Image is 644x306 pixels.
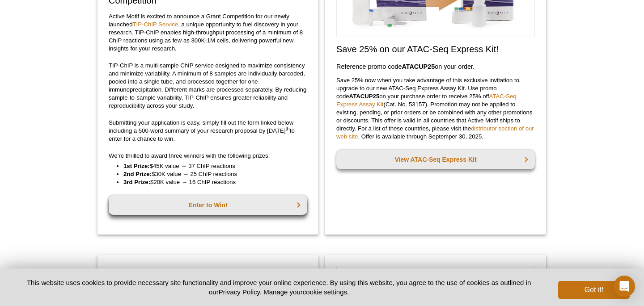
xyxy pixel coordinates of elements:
strong: ATACUP25 [402,63,435,70]
p: Save 25% now when you take advantage of this exclusive invitation to upgrade to our new ATAC-Seq ... [336,76,535,141]
p: Active Motif is excited to announce a Grant Competition for our newly launched , a unique opportu... [109,13,307,53]
h3: Reference promo code on your order. [336,61,535,72]
p: Submitting your application is easy, simply fill out the form linked below including a 500-word s... [109,119,307,143]
a: TIP-ChIP Service [133,21,178,28]
strong: 3rd Prize: [123,179,150,185]
sup: th [286,126,290,131]
a: distributor section of our web site [336,125,534,140]
h2: Save 25% on our ATAC-Seq Express Kit! [336,44,535,54]
a: View ATAC-Seq Express Kit [336,150,535,169]
a: Privacy Policy [219,288,260,296]
strong: 1st Prize: [123,163,150,169]
li: $30K value → 25 ChIP reactions [123,170,298,178]
li: $20K value → 16 ChIP reactions [123,178,298,186]
button: Got it! [558,281,630,299]
button: cookie settings [303,288,347,296]
p: This website uses cookies to provide necessary site functionality and improve your online experie... [14,278,543,297]
li: $45K value → 37 ChIP reactions [123,162,298,170]
div: Open Intercom Messenger [614,276,635,297]
a: Enter to Win! [109,195,307,215]
strong: 2nd Prize: [123,171,152,177]
p: We’re thrilled to award three winners with the following prizes: [109,152,307,160]
p: TIP-ChIP is a multi-sample ChIP service designed to maximize consistency and minimize variability... [109,62,307,110]
strong: ATACUP25 [349,93,380,100]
